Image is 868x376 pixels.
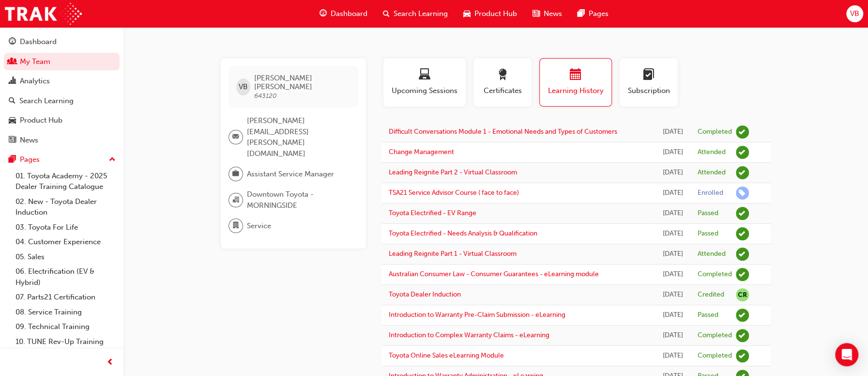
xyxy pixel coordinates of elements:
a: 05. Sales [12,250,120,265]
div: Attended [698,250,726,259]
span: news-icon [9,136,16,145]
span: learningRecordVerb_COMPLETE-icon [736,125,749,139]
button: VB [846,5,863,22]
a: Change Management [389,148,454,156]
span: learningRecordVerb_COMPLETE-icon [736,329,749,342]
a: 09. Technical Training [12,319,120,334]
span: 643120 [254,92,277,100]
div: Dashboard [20,36,57,47]
span: people-icon [9,58,16,66]
div: Search Learning [19,95,74,107]
span: award-icon [497,69,508,82]
span: department-icon [232,219,239,232]
div: Open Intercom Messenger [835,343,858,366]
span: learningRecordVerb_PASS-icon [736,309,749,322]
span: Certificates [481,85,524,96]
span: learningplan-icon [643,69,655,82]
button: Certificates [473,58,532,107]
div: Pages [20,154,40,165]
span: learningRecordVerb_COMPLETE-icon [736,268,749,281]
a: 03. Toyota For Life [12,220,120,235]
span: [PERSON_NAME] [PERSON_NAME] [254,74,350,91]
span: learningRecordVerb_ATTEND-icon [736,166,749,179]
button: DashboardMy TeamAnalyticsSearch LearningProduct HubNews [4,31,120,151]
a: Analytics [4,72,120,90]
span: news-icon [533,8,540,20]
div: Passed [698,229,718,238]
a: Toyota Online Sales eLearning Module [389,351,504,360]
a: pages-iconPages [570,4,616,24]
a: 07. Parts21 Certification [12,290,120,305]
a: TSA21 Service Advisor Course ( face to face) [389,188,519,197]
div: Completed [698,351,732,360]
span: Search Learning [394,8,448,19]
a: Leading Reignite Part 2 - Virtual Classroom [389,168,517,176]
span: Product Hub [474,8,517,19]
span: Downtown Toyota - MORNINGSIDE [247,189,350,211]
span: learningRecordVerb_ATTEND-icon [736,248,749,261]
a: 04. Customer Experience [12,235,120,250]
a: Australian Consumer Law - Consumer Guarantees - eLearning module [389,270,599,278]
span: briefcase-icon [232,168,239,180]
div: Fri Aug 22 2025 13:54:00 GMT+1000 (Australian Eastern Standard Time) [662,126,683,138]
button: Subscription [620,58,678,107]
a: car-iconProduct Hub [456,4,525,24]
div: Fri Apr 04 2025 14:45:12 GMT+1000 (Australian Eastern Standard Time) [662,269,683,280]
div: Completed [698,127,732,137]
a: news-iconNews [525,4,570,24]
div: Tue Aug 19 2025 09:00:00 GMT+1000 (Australian Eastern Standard Time) [662,147,683,158]
span: learningRecordVerb_COMPLETE-icon [736,349,749,362]
span: Assistant Service Manager [247,169,334,180]
span: prev-icon [107,357,114,369]
div: Completed [698,270,732,279]
span: News [544,8,562,19]
span: Service [247,220,271,232]
span: search-icon [383,8,390,20]
div: Passed [698,209,718,218]
span: email-icon [232,131,239,143]
span: Upcoming Sessions [391,85,458,96]
span: Dashboard [331,8,367,19]
span: [PERSON_NAME][EMAIL_ADDRESS][PERSON_NAME][DOMAIN_NAME] [247,115,350,159]
span: car-icon [9,116,16,125]
div: Thu Jul 31 2025 10:36:16 GMT+1000 (Australian Eastern Standard Time) [662,188,683,199]
span: learningRecordVerb_PASS-icon [736,207,749,220]
a: Search Learning [4,92,120,110]
a: guage-iconDashboard [312,4,375,24]
a: Introduction to Warranty Pre-Claim Submission - eLearning [389,311,565,319]
button: Pages [4,151,120,169]
a: 08. Service Training [12,305,120,320]
a: Product Hub [4,111,120,129]
button: Upcoming Sessions [383,58,466,107]
div: Credited [698,290,724,299]
span: car-icon [463,8,471,20]
span: Pages [589,8,609,19]
div: Product Hub [20,115,62,126]
span: search-icon [9,97,15,106]
div: Passed [698,311,718,320]
img: Trak [5,3,82,25]
span: null-icon [736,288,749,301]
div: Sun Feb 09 2025 10:00:00 GMT+1000 (Australian Eastern Standard Time) [662,350,683,361]
a: News [4,131,120,149]
a: Toyota Electrified - EV Range [389,209,476,217]
div: Analytics [20,76,50,87]
div: Mon Jul 14 2025 11:03:10 GMT+1000 (Australian Eastern Standard Time) [662,208,683,219]
div: Wed May 14 2025 14:00:00 GMT+1000 (Australian Eastern Standard Time) [662,249,683,260]
span: Subscription [627,85,670,96]
a: Leading Reignite Part 1 - Virtual Classroom [389,250,517,258]
span: calendar-icon [570,69,581,82]
span: pages-icon [9,156,16,164]
span: VB [239,81,248,93]
a: My Team [4,53,120,71]
span: guage-icon [320,8,327,20]
a: 06. Electrification (EV & Hybrid) [12,264,120,290]
div: Completed [698,331,732,340]
span: learningRecordVerb_ATTEND-icon [736,146,749,159]
span: organisation-icon [232,194,239,206]
div: Tue Aug 12 2025 14:00:00 GMT+1000 (Australian Eastern Standard Time) [662,167,683,178]
div: News [20,135,38,146]
div: Tue Feb 18 2025 06:46:34 GMT+1000 (Australian Eastern Standard Time) [662,310,683,321]
a: Introduction to Complex Warranty Claims - eLearning [389,331,549,339]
